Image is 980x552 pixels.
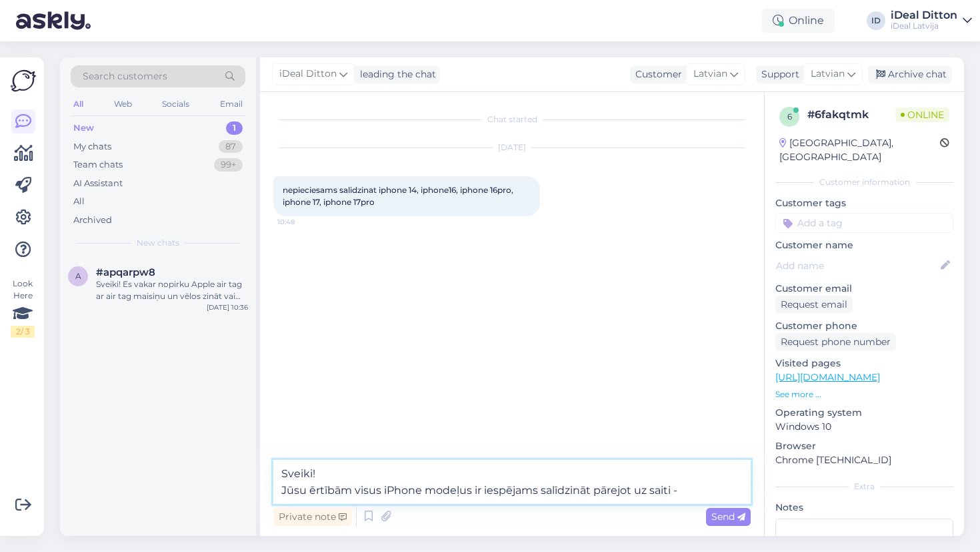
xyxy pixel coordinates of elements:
[159,95,192,113] div: Socials
[891,21,957,31] div: iDeal Latvija
[775,356,953,370] p: Visited pages
[779,136,940,164] div: [GEOGRAPHIC_DATA], [GEOGRAPHIC_DATA]
[776,258,938,273] input: Add name
[775,282,953,296] p: Customer email
[630,67,682,81] div: Customer
[11,68,36,93] img: Askly Logo
[11,326,35,338] div: 2 / 3
[787,111,792,121] span: 6
[811,67,845,81] span: Latvian
[277,217,327,227] span: 10:48
[273,142,751,154] div: [DATE]
[775,453,953,467] p: Chrome [TECHNICAL_ID]
[73,158,123,172] div: Team chats
[273,460,751,504] textarea: Sveiki! Jūsu ērtībām visus iPhone modeļus ir iespējams salīdzināt pārejot uz saiti -
[96,278,248,302] div: Sveiki! Es vakar nopirku Apple air tag ar air tag maisiņu un vēlos zināt vai varu atdot, nav atta...
[775,196,953,210] p: Customer tags
[868,65,952,83] div: Archive chat
[807,107,895,123] div: # 6fakqtmk
[137,237,179,249] span: New chats
[207,302,248,312] div: [DATE] 10:36
[217,95,245,113] div: Email
[775,333,896,351] div: Request phone number
[273,113,751,125] div: Chat started
[96,266,155,278] span: #apqarpw8
[273,508,352,526] div: Private note
[83,69,167,83] span: Search customers
[355,67,436,81] div: leading the chat
[775,501,953,515] p: Notes
[693,67,727,81] span: Latvian
[775,420,953,434] p: Windows 10
[775,238,953,252] p: Customer name
[279,67,337,81] span: iDeal Ditton
[775,319,953,333] p: Customer phone
[891,10,957,21] div: iDeal Ditton
[775,388,953,400] p: See more ...
[73,140,111,154] div: My chats
[756,67,799,81] div: Support
[73,214,112,227] div: Archived
[73,177,123,190] div: AI Assistant
[283,185,515,207] span: nepieciesams salidzinat iphone 14, iphone16, iphone 16pro, iphone 17, iphone 17pro
[775,406,953,420] p: Operating system
[11,278,35,338] div: Look Here
[895,107,949,122] span: Online
[73,195,85,208] div: All
[75,271,81,281] span: a
[219,140,243,154] div: 87
[214,158,243,172] div: 99+
[775,213,953,233] input: Add a tag
[775,371,880,383] a: [URL][DOMAIN_NAME]
[891,10,972,31] a: iDeal DittoniDeal Latvija
[867,11,885,30] div: ID
[775,296,853,314] div: Request email
[775,481,953,493] div: Extra
[775,176,953,188] div: Customer information
[762,9,835,33] div: Online
[111,95,135,113] div: Web
[226,121,243,135] div: 1
[711,511,745,523] span: Send
[73,121,94,135] div: New
[775,439,953,453] p: Browser
[71,95,86,113] div: All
